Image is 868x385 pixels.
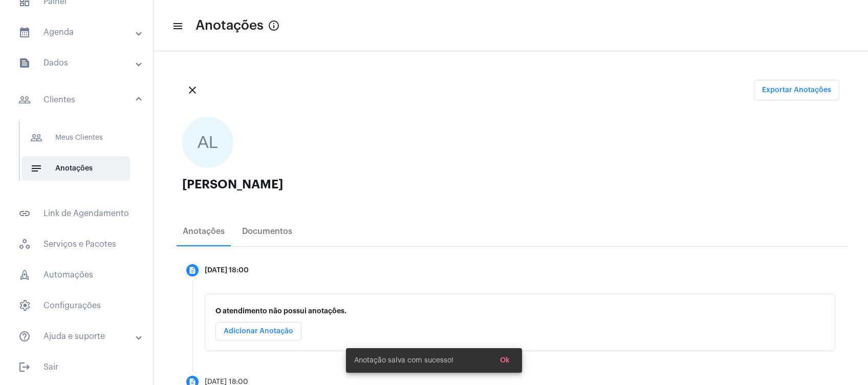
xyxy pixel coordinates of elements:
[182,178,839,190] div: [PERSON_NAME]
[18,207,31,220] mat-icon: sidenav icon
[6,51,153,75] mat-expansion-panel-header: sidenav iconDados
[205,267,249,274] div: [DATE] 18:00
[762,87,831,94] span: Exportar Anotações
[354,355,453,366] span: Anotação salva com sucesso!
[10,355,143,379] span: Sair
[18,26,137,38] mat-panel-title: Agenda
[183,227,225,236] div: Anotações
[500,357,510,364] span: Ok
[18,361,31,373] mat-icon: sidenav icon
[18,26,31,38] mat-icon: sidenav icon
[215,307,824,315] p: O atendimento não possui anotações.
[30,132,42,144] mat-icon: sidenav icon
[242,227,292,236] div: Documentos
[10,263,143,287] span: Automações
[18,300,31,312] span: sidenav icon
[18,94,137,106] mat-panel-title: Clientes
[22,156,130,181] span: Anotações
[18,269,31,281] span: sidenav icon
[18,94,31,106] mat-icon: sidenav icon
[10,293,143,318] span: Configurações
[268,19,280,32] mat-icon: info_outlined
[30,162,42,175] mat-icon: sidenav icon
[754,80,839,100] button: Exportar Anotações
[6,20,153,45] mat-expansion-panel-header: sidenav iconAgenda
[18,57,31,69] mat-icon: sidenav icon
[492,351,518,370] button: Ok
[18,57,137,69] mat-panel-title: Dados
[18,330,137,343] mat-panel-title: Ajuda e suporte
[196,17,264,34] span: Anotações
[186,84,199,96] mat-icon: close
[10,201,143,226] span: Link de Agendamento
[224,328,293,335] span: Adicionar Anotação
[22,125,130,150] span: Meus Clientes
[10,232,143,256] span: Serviços e Pacotes
[18,330,31,343] mat-icon: sidenav icon
[6,116,153,195] div: sidenav iconClientes
[18,238,31,250] span: sidenav icon
[172,20,182,32] mat-icon: sidenav icon
[188,266,197,274] mat-icon: description
[6,83,153,116] mat-expansion-panel-header: sidenav iconClientes
[6,324,153,349] mat-expansion-panel-header: sidenav iconAjuda e suporte
[182,117,233,168] div: AL
[215,322,301,340] button: Adicionar Anotação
